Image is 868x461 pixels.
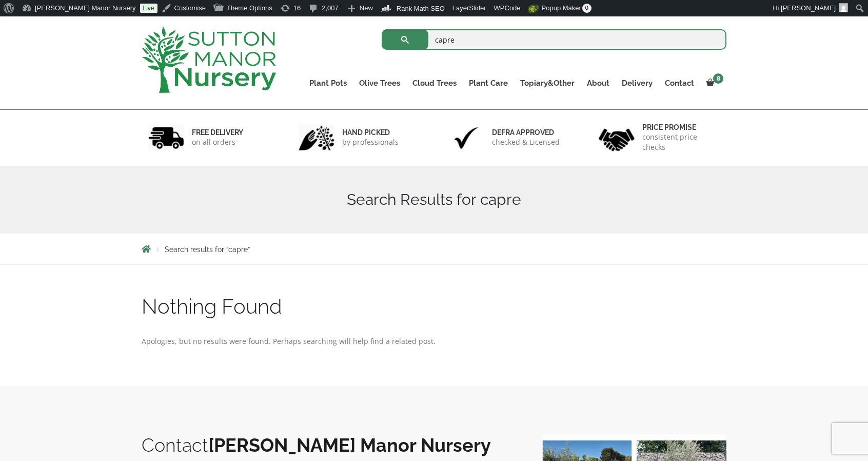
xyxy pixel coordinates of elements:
[616,76,659,90] a: Delivery
[581,76,616,90] a: About
[165,245,250,254] span: Search results for “capre”
[492,128,560,137] h6: Defra approved
[142,434,521,456] h2: Contact
[342,137,399,147] p: by professionals
[514,76,581,90] a: Topiary&Other
[208,434,491,456] b: [PERSON_NAME] Manor Nursery
[397,5,445,12] span: Rank Math SEO
[642,132,720,152] p: consistent price checks
[140,4,157,13] a: Live
[448,125,484,151] img: 3.jpg
[303,76,353,90] a: Plant Pots
[659,76,700,90] a: Contact
[406,76,463,90] a: Cloud Trees
[642,123,720,132] h6: Price promise
[342,128,399,137] h6: hand picked
[599,122,635,153] img: 4.jpg
[713,73,723,84] span: 8
[781,4,836,12] span: [PERSON_NAME]
[463,76,514,90] a: Plant Care
[148,125,184,151] img: 1.jpg
[299,125,334,151] img: 2.jpg
[382,29,727,50] input: Search...
[142,190,726,209] h1: Search Results for capre
[492,137,560,147] p: checked & Licensed
[142,296,726,317] h1: Nothing Found
[142,27,276,93] img: logo
[192,137,243,147] p: on all orders
[582,4,591,13] span: 0
[353,76,406,90] a: Olive Trees
[700,76,726,90] a: 8
[142,245,726,253] nav: Breadcrumbs
[192,128,243,137] h6: FREE DELIVERY
[142,335,726,348] p: Apologies, but no results were found. Perhaps searching will help find a related post.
